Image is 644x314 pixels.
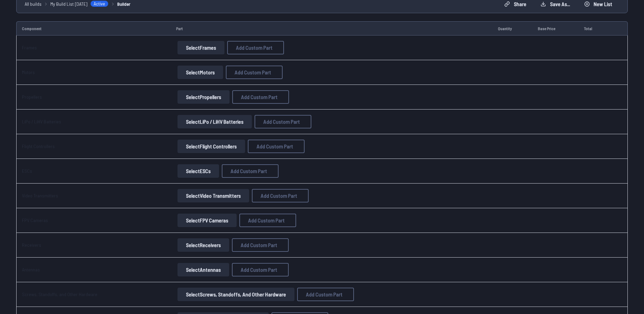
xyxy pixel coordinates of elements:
a: LiPo / LiHV Batteries [22,119,61,124]
button: SelectVideo Transmitters [177,189,249,202]
a: Flight Controllers [22,143,55,149]
button: SelectESCs [177,164,219,178]
a: Frames [22,45,37,50]
a: SelectFlight Controllers [176,140,246,153]
button: SelectMotors [177,66,223,79]
button: Add Custom Part [297,288,354,301]
a: Builder [117,0,130,7]
button: Add Custom Part [227,41,284,54]
button: Add Custom Part [226,66,283,79]
a: FPV Cameras [22,217,48,223]
a: All builds [25,0,42,7]
a: Receivers [22,242,41,248]
button: SelectPropellers [177,90,230,104]
td: Base Price [532,21,578,35]
a: SelectScrews, Standoffs, and Other Hardware [176,288,296,301]
button: SelectFPV Cameras [177,214,237,227]
span: Add Custom Part [231,168,267,174]
a: SelectReceivers [176,238,231,252]
button: Add Custom Part [232,90,289,104]
td: Total [578,21,610,35]
button: SelectAntennas [177,263,229,276]
span: Active [90,0,109,7]
span: My Build List [DATE] [50,0,88,7]
a: Motors [22,69,35,75]
a: SelectAntennas [176,263,231,276]
button: Add Custom Part [252,189,309,202]
td: Quantity [493,21,532,35]
span: Add Custom Part [263,119,300,124]
a: SelectPropellers [176,90,231,104]
button: SelectLiPo / LiHV Batteries [177,115,252,128]
span: Add Custom Part [257,144,293,149]
button: Add Custom Part [232,238,289,252]
span: Add Custom Part [306,292,342,297]
a: My Build List [DATE]Active [50,0,109,7]
a: ESCs [22,168,32,174]
a: SelectLiPo / LiHV Batteries [176,115,253,128]
td: Part [171,21,493,35]
button: Add Custom Part [239,214,296,227]
a: Video Transmitters [22,193,58,198]
a: SelectMotors [176,66,224,79]
span: Add Custom Part [236,45,272,50]
td: Component [16,21,171,35]
a: Propellers [22,94,42,100]
a: SelectVideo Transmitters [176,189,251,202]
span: Add Custom Part [248,218,285,223]
span: Add Custom Part [241,94,278,100]
a: Screws, Standoffs, and Other Hardware [22,291,97,297]
a: SelectESCs [176,164,220,178]
span: Add Custom Part [261,193,297,198]
button: Add Custom Part [248,140,305,153]
a: SelectFrames [176,41,226,54]
button: Add Custom Part [255,115,311,128]
button: SelectReceivers [177,238,229,252]
span: Add Custom Part [241,242,277,248]
button: Add Custom Part [232,263,289,276]
span: Add Custom Part [241,267,277,272]
a: Antennas [22,267,40,272]
button: SelectScrews, Standoffs, and Other Hardware [177,288,294,301]
a: SelectFPV Cameras [176,214,238,227]
button: SelectFrames [177,41,224,54]
button: Add Custom Part [222,164,279,178]
span: Add Custom Part [235,70,271,75]
button: SelectFlight Controllers [177,140,245,153]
